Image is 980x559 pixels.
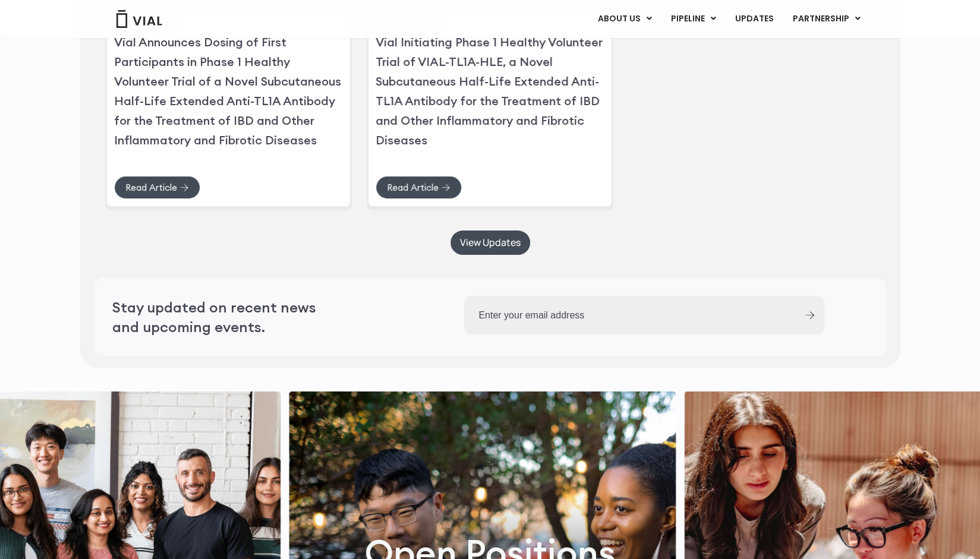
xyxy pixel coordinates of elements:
[588,9,660,29] a: ABOUT USMenu Toggle
[115,10,163,28] img: Vial Logo
[125,183,177,192] span: Read Article
[112,298,344,336] h2: Stay updated on recent news and upcoming events.
[376,176,462,199] a: Read Article
[460,238,521,247] span: View Updates
[450,230,530,255] a: View Updates
[805,311,814,319] input: Submit
[387,183,439,192] span: Read Article
[783,9,869,29] a: PARTNERSHIPMenu Toggle
[661,9,724,29] a: PIPELINEMenu Toggle
[464,296,795,334] input: Enter your email address
[725,9,782,29] a: UPDATES
[114,176,200,199] a: Read Article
